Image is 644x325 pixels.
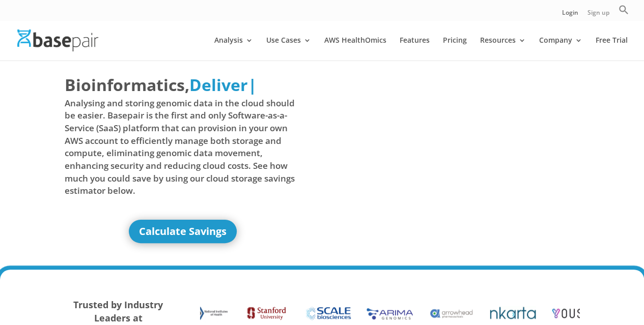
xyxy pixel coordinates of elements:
a: Login [562,10,578,20]
span: | [248,74,257,96]
a: Free Trial [596,37,628,61]
iframe: Basepair - NGS Analysis Simplified [329,73,566,206]
svg: Search [619,5,629,15]
a: Analysis [214,37,253,61]
a: Resources [480,37,526,61]
a: Use Cases [266,37,311,61]
a: Pricing [443,37,467,61]
img: Basepair [17,29,98,51]
span: Deliver [189,74,248,96]
a: Features [400,37,430,61]
a: AWS HealthOmics [324,37,386,61]
span: Analysing and storing genomic data in the cloud should be easier. Basepair is the first and only ... [65,97,301,197]
strong: Trusted by Industry Leaders at [73,299,163,324]
a: Calculate Savings [129,220,237,243]
a: Search Icon Link [619,5,629,20]
span: Bioinformatics, [65,73,189,97]
a: Company [539,37,582,61]
a: Sign up [587,10,609,20]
